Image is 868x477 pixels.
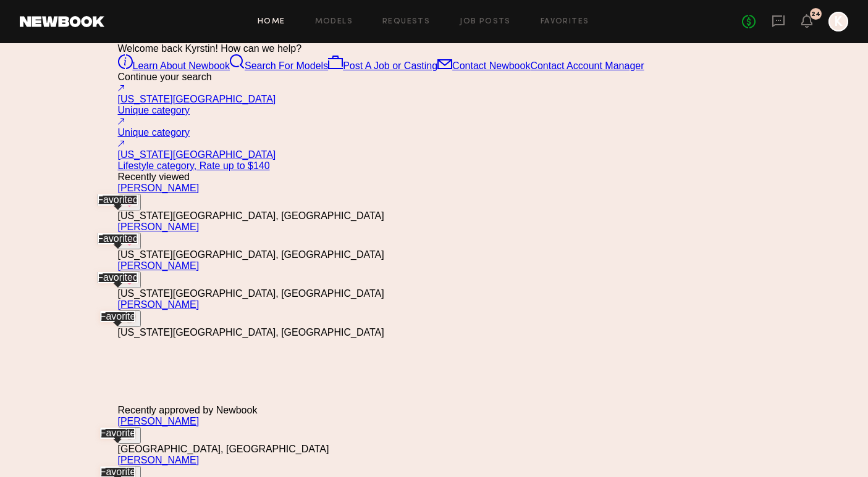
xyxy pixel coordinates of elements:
div: [US_STATE][GEOGRAPHIC_DATA] [118,149,751,160]
a: [US_STATE][GEOGRAPHIC_DATA]Unique category [118,83,751,116]
span: [US_STATE][GEOGRAPHIC_DATA], [GEOGRAPHIC_DATA] [118,288,384,299]
div: 24 [811,11,820,18]
a: Home [258,18,285,26]
div: Unique category [118,127,751,138]
a: Search For Models [230,60,328,71]
a: Favorites [541,18,589,26]
div: Favorited [97,194,138,205]
span: [US_STATE][GEOGRAPHIC_DATA], [GEOGRAPHIC_DATA] [118,210,384,221]
div: Welcome back Kyrstin! How can we help? [118,43,751,54]
div: Continue your search [118,72,751,83]
span: [GEOGRAPHIC_DATA], [GEOGRAPHIC_DATA] [118,444,329,454]
span: [US_STATE][GEOGRAPHIC_DATA], [GEOGRAPHIC_DATA] [118,327,384,338]
div: Recently approved by Newbook [118,405,751,416]
div: Favorited [97,272,138,283]
span: Contact Account Manager [530,60,644,71]
div: Favorite [100,311,136,322]
a: Job Posts [460,18,511,26]
span: Learn About Newbook [133,60,230,71]
span: Contact Newbook [452,60,530,71]
a: Models [315,18,353,26]
a: Requests [382,18,430,26]
a: Unique category [118,116,751,138]
a: [PERSON_NAME] [118,222,200,232]
div: Favorite [100,428,136,439]
span: Search For Models [245,60,328,71]
div: Unique category [118,105,751,116]
span: [US_STATE][GEOGRAPHIC_DATA], [GEOGRAPHIC_DATA] [118,249,384,260]
div: Favorited [97,233,138,244]
div: Lifestyle category, Rate up to $140 [118,160,751,172]
a: [PERSON_NAME] [118,299,200,310]
span: Post A Job or Casting [343,60,437,71]
a: Contact NewbookContact Account Manager [437,60,644,71]
a: [PERSON_NAME] [118,183,200,193]
a: [PERSON_NAME] [118,260,200,271]
a: Learn About Newbook [118,60,230,71]
div: Recently viewed [118,172,751,183]
a: [PERSON_NAME] [118,416,200,426]
a: K [828,12,848,31]
a: [US_STATE][GEOGRAPHIC_DATA]Lifestyle category, Rate up to $140 [118,138,751,172]
a: [PERSON_NAME] [118,455,200,465]
a: Post A Job or Casting [328,60,437,71]
div: [US_STATE][GEOGRAPHIC_DATA] [118,94,751,105]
